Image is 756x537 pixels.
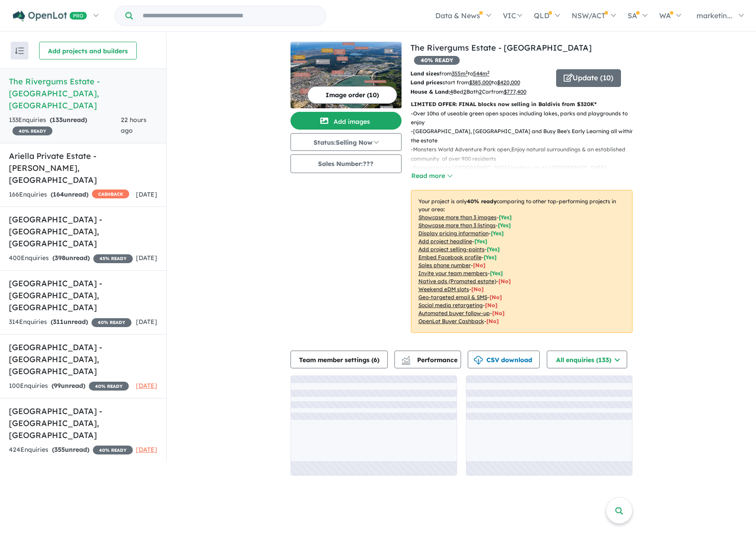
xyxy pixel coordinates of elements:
[52,116,63,124] span: 133
[52,382,85,390] strong: ( unread)
[497,79,520,86] u: $ 420,000
[410,70,439,77] b: Land sizes
[418,310,490,316] u: Automated buyer follow-up
[466,70,468,75] sup: 2
[9,213,157,249] h5: [GEOGRAPHIC_DATA] - [GEOGRAPHIC_DATA] , [GEOGRAPHIC_DATA]
[290,112,402,130] button: Add images
[474,238,487,245] span: [ Yes ]
[93,446,133,454] span: 40 % READY
[418,254,481,261] u: Embed Facebook profile
[489,294,502,300] span: [No]
[468,351,540,368] button: CSV download
[9,317,131,328] div: 314 Enquir ies
[9,381,129,391] div: 100 Enquir ies
[556,69,621,87] button: Update (10)
[9,150,157,186] h5: Ariella Private Estate - [PERSON_NAME] , [GEOGRAPHIC_DATA]
[136,446,157,454] span: [DATE]
[411,127,640,145] p: - [GEOGRAPHIC_DATA], [GEOGRAPHIC_DATA] and Busy Bee's Early Learning all within the estate
[498,222,511,229] span: [ Yes ]
[418,294,487,300] u: Geo-targeted email & SMS
[410,69,549,78] p: from
[499,214,512,221] span: [ Yes ]
[9,115,121,136] div: 133 Enquir ies
[411,190,633,333] p: Your project is only comparing to other top-performing projects in your area: - - - - - - - - - -...
[9,445,133,455] div: 424 Enquir ies
[411,100,633,109] p: LIMITED OFFER: FINAL blocks now selling in Baldivis from $320K*
[15,47,24,54] img: sort.svg
[463,88,466,95] u: 2
[410,87,549,96] p: Bed Bath Car from
[411,163,640,182] p: - Easy access to [GEOGRAPHIC_DATA] leading you to [GEOGRAPHIC_DATA], [GEOGRAPHIC_DATA] and beyond...
[9,75,157,111] h5: The Rivergums Estate - [GEOGRAPHIC_DATA] , [GEOGRAPHIC_DATA]
[411,109,640,127] p: - Over 10ha of useable green open spaces including lakes, parks and playgrounds to enjoy
[92,318,131,327] span: 40 % READY
[485,302,497,308] span: [No]
[410,78,549,87] p: start from
[9,190,129,200] div: 166 Enquir ies
[418,262,471,268] u: Sales phone number
[411,171,453,181] button: Read more
[52,446,89,454] strong: ( unread)
[471,286,484,292] span: [No]
[492,310,505,316] span: [No]
[491,230,504,237] span: [ Yes ]
[411,145,640,163] p: - Monsters World Adventure Park open,Enjoy natural surroundings & an established community of ove...
[418,214,497,221] u: Showcase more than 3 images
[89,382,129,391] span: 40 % READY
[290,133,402,151] button: Status:Selling Now
[136,254,157,262] span: [DATE]
[51,318,88,326] strong: ( unread)
[479,88,482,95] u: 2
[490,270,503,276] span: [ Yes ]
[136,190,157,198] span: [DATE]
[53,318,64,326] span: 311
[414,56,460,65] span: 40 % READY
[290,42,402,108] img: The Rivergums Estate - Baldivis
[53,190,64,198] span: 164
[9,253,133,264] div: 400 Enquir ies
[135,6,324,25] input: Try estate name, suburb, builder or developer
[394,351,461,368] button: Performance
[410,79,442,86] b: Land prices
[469,79,492,86] u: $ 385,000
[92,190,129,198] span: CASHBACK
[418,278,496,284] u: Native ads (Promoted estate)
[486,318,499,324] span: [No]
[473,262,485,268] span: [ No ]
[55,254,65,262] span: 398
[418,286,469,292] u: Weekend eDM slots
[54,446,65,454] span: 355
[307,86,397,104] button: Image order (10)
[290,351,388,368] button: Team member settings (6)
[474,356,483,365] img: download icon
[50,116,87,124] strong: ( unread)
[473,70,489,77] u: 544 m
[418,318,484,324] u: OpenLot Buyer Cashback
[54,382,61,390] span: 99
[13,11,87,22] img: Openlot PRO Logo White
[450,88,453,95] u: 4
[418,222,496,229] u: Showcase more than 3 listings
[402,356,410,361] img: line-chart.svg
[402,359,410,364] img: bar-chart.svg
[93,254,133,263] span: 45 % READY
[504,88,526,95] u: $ 777,400
[403,356,458,364] span: Performance
[696,11,732,20] span: marketin...
[9,405,157,441] h5: [GEOGRAPHIC_DATA] - [GEOGRAPHIC_DATA] , [GEOGRAPHIC_DATA]
[121,116,147,134] span: 22 hours ago
[51,190,88,198] strong: ( unread)
[39,42,137,59] button: Add projects and builders
[487,70,489,75] sup: 2
[467,198,497,205] b: 40 % ready
[9,341,157,377] h5: [GEOGRAPHIC_DATA] - [GEOGRAPHIC_DATA] , [GEOGRAPHIC_DATA]
[9,277,157,313] h5: [GEOGRAPHIC_DATA] - [GEOGRAPHIC_DATA] , [GEOGRAPHIC_DATA]
[487,246,500,253] span: [ Yes ]
[418,302,483,308] u: Social media retargeting
[136,318,157,326] span: [DATE]
[410,43,592,53] a: The Rivergums Estate - [GEOGRAPHIC_DATA]
[12,126,52,135] span: 40 % READY
[547,351,627,368] button: All enquiries (133)
[290,154,402,173] button: Sales Number:???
